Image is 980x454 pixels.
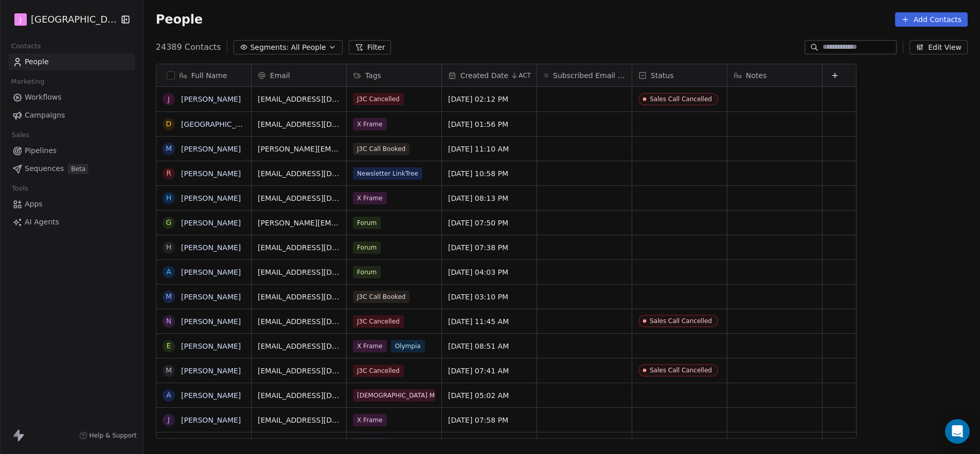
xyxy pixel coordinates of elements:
span: [DATE] 07:41 AM [448,366,530,376]
span: Workflows [25,92,62,103]
span: [EMAIL_ADDRESS][DOMAIN_NAME] [258,390,340,401]
a: Campaigns [8,107,135,124]
span: [DEMOGRAPHIC_DATA] Module [353,389,435,402]
a: [PERSON_NAME] [181,391,241,400]
span: J3C Cancelled [353,365,404,377]
a: [PERSON_NAME] [181,95,241,103]
div: Email [252,64,346,86]
button: Edit View [910,40,968,54]
span: [EMAIL_ADDRESS][DOMAIN_NAME] [258,341,340,351]
a: [PERSON_NAME] [181,219,241,227]
a: [PERSON_NAME] [181,169,241,178]
div: M [166,365,172,376]
span: ACT [519,71,531,80]
span: Forum [353,241,381,254]
div: H [166,193,172,203]
a: Workflows [8,89,135,106]
div: a [166,267,171,277]
span: Full Name [191,70,227,81]
a: [PERSON_NAME] [181,268,241,276]
span: [DATE] 11:45 AM [448,316,530,327]
span: Contacts [7,39,45,54]
a: [PERSON_NAME] [181,342,241,350]
span: J [20,14,22,25]
span: [EMAIL_ADDRESS][DOMAIN_NAME] [258,119,340,129]
span: X Frame [353,439,387,451]
span: J3C Cancelled [353,93,404,105]
div: N [166,316,171,327]
a: [PERSON_NAME] [181,317,241,326]
div: Notes [727,64,822,86]
div: M [166,143,172,154]
span: Status [651,70,674,81]
span: Help & Support [90,431,137,440]
span: [EMAIL_ADDRESS][DOMAIN_NAME] [258,366,340,376]
span: [EMAIL_ADDRESS][DOMAIN_NAME] [258,193,340,203]
span: [EMAIL_ADDRESS][DOMAIN_NAME] [258,242,340,253]
div: Sales Call Cancelled [650,317,712,325]
span: [DATE] 02:12 PM [448,94,530,104]
span: Sequences [25,163,64,174]
span: People [25,56,49,67]
div: Status [632,64,727,86]
div: Subscribed Email Categories [537,64,632,86]
span: Created Date [460,70,508,81]
span: X Frame [353,340,387,352]
div: J [168,414,170,425]
a: [PERSON_NAME] [181,243,241,252]
span: [DATE] 07:50 PM [448,218,530,228]
span: People [156,12,203,27]
span: [PERSON_NAME][EMAIL_ADDRESS][DOMAIN_NAME] [258,144,340,154]
span: Forum [353,266,381,278]
div: A [166,390,171,401]
button: J[GEOGRAPHIC_DATA] [12,11,113,28]
div: Sales Call Cancelled [650,367,712,374]
span: X Frame [353,192,387,204]
a: [PERSON_NAME] [181,293,241,301]
span: Marketing [7,74,49,89]
span: J3C Call Booked [353,143,409,155]
span: [PERSON_NAME][EMAIL_ADDRESS][DOMAIN_NAME] [258,218,340,228]
span: Pipelines [25,145,57,156]
div: R [166,168,171,179]
span: Tags [365,70,381,81]
a: [PERSON_NAME] [181,367,241,375]
span: [DATE] 03:10 PM [448,292,530,302]
span: [EMAIL_ADDRESS][DOMAIN_NAME] [258,292,340,302]
span: [DATE] 07:58 PM [448,415,530,425]
span: [DATE] 07:38 PM [448,242,530,253]
span: Tools [7,181,32,196]
a: SequencesBeta [8,160,135,177]
span: [DATE] 10:58 PM [448,168,530,179]
div: Open Intercom Messenger [945,419,970,444]
div: G [166,217,171,228]
span: [DATE] 05:02 AM [448,390,530,401]
span: [EMAIL_ADDRESS][DOMAIN_NAME] [258,267,340,277]
span: Beta [68,164,88,174]
span: Apps [25,199,43,210]
span: [EMAIL_ADDRESS][DOMAIN_NAME] [258,415,340,425]
a: People [8,53,135,70]
span: [EMAIL_ADDRESS][DOMAIN_NAME] [258,316,340,327]
span: AI Agents [25,217,59,228]
span: Campaigns [25,110,65,121]
span: X Frame [353,414,387,426]
div: Tags [347,64,441,86]
button: Filter [349,40,391,54]
span: [DATE] 04:03 PM [448,267,530,277]
a: [PERSON_NAME] [181,194,241,202]
span: Newsletter LinkTree [353,167,422,180]
div: H [166,242,172,253]
a: Pipelines [8,142,135,159]
div: Sales Call Cancelled [650,96,712,103]
span: [GEOGRAPHIC_DATA] [31,13,117,26]
span: [EMAIL_ADDRESS][DOMAIN_NAME] [258,94,340,104]
span: Olympia [390,340,424,352]
a: Help & Support [79,431,137,440]
div: Created DateACT [442,64,537,86]
a: AI Agents [8,214,135,231]
span: Segments: [250,42,289,53]
span: 24389 Contacts [156,41,221,53]
span: [DATE] 08:51 AM [448,341,530,351]
span: [EMAIL_ADDRESS][DOMAIN_NAME] [258,168,340,179]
